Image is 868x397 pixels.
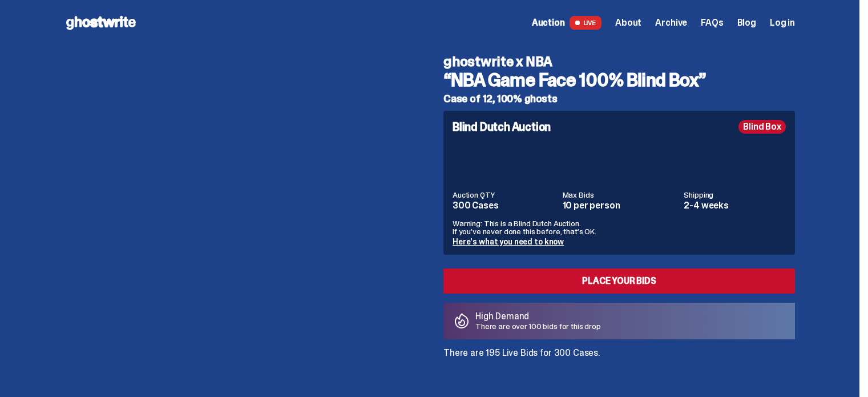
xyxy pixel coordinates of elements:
[453,236,564,247] a: Here's what you need to know
[453,201,556,210] dd: 300 Cases
[738,120,786,134] div: Blind Box
[684,191,786,199] dt: Shipping
[615,18,641,27] a: About
[443,55,795,69] h4: ghostwrite x NBA
[737,18,756,27] a: Blog
[532,16,601,30] a: Auction LIVE
[770,18,795,27] a: Log in
[570,16,602,30] span: LIVE
[532,18,565,27] span: Auction
[453,191,556,199] dt: Auction QTY
[443,348,795,358] p: There are 195 Live Bids for 300 Cases.
[453,121,551,133] h4: Blind Dutch Auction
[443,71,795,89] h3: “NBA Game Face 100% Blind Box”
[563,201,677,210] dd: 10 per person
[475,322,601,330] p: There are over 100 bids for this drop
[475,312,601,321] p: High Demand
[684,201,786,210] dd: 2-4 weeks
[443,94,795,104] h5: Case of 12, 100% ghosts
[453,219,786,235] p: Warning: This is a Blind Dutch Auction. If you’ve never done this before, that’s OK.
[443,268,795,294] a: Place your Bids
[563,191,677,199] dt: Max Bids
[701,18,723,27] a: FAQs
[655,18,687,27] a: Archive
